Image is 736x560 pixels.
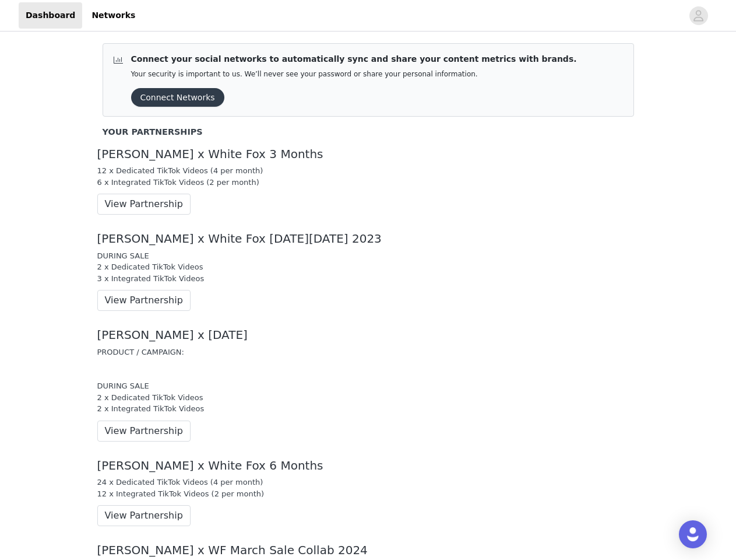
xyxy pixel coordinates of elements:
div: Open Intercom Messenger [679,520,707,548]
div: [PERSON_NAME] x White Fox [DATE][DATE] 2023 [97,232,639,246]
p: Your security is important to us. We’ll never see your password or share your personal information. [131,70,577,79]
button: View Partnership [97,421,191,442]
p: Connect your social networks to automatically sync and share your content metrics with brands. [131,53,577,65]
div: [PERSON_NAME] x [DATE] [97,328,639,342]
div: [PERSON_NAME] x White Fox 3 Months [97,148,639,161]
div: Your Partnerships [103,126,634,139]
button: View Partnership [97,290,191,311]
a: Dashboard [19,2,82,29]
div: DURING SALE 2 x Dedicated TikTok Videos 3 x Integrated TikTok Videos [97,250,639,285]
button: Connect Networks [131,88,224,107]
div: [PERSON_NAME] x WF March Sale Collab 2024 [97,544,639,557]
button: View Partnership [97,194,191,215]
div: 24 x Dedicated TikTok Videos (4 per month) 12 x Integrated TikTok Videos (2 per month) [97,477,639,499]
div: PRODUCT / CAMPAIGN: DURING SALE 2 x Dedicated TikTok Videos 2 x Integrated TikTok Videos [97,346,639,415]
a: Networks [84,2,142,29]
div: 12 x Dedicated TikTok Videos (4 per month) 6 x Integrated TikTok Videos (2 per month) [97,165,639,188]
div: avatar [693,6,704,25]
div: [PERSON_NAME] x White Fox 6 Months [97,459,639,473]
button: View Partnership [97,505,191,526]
